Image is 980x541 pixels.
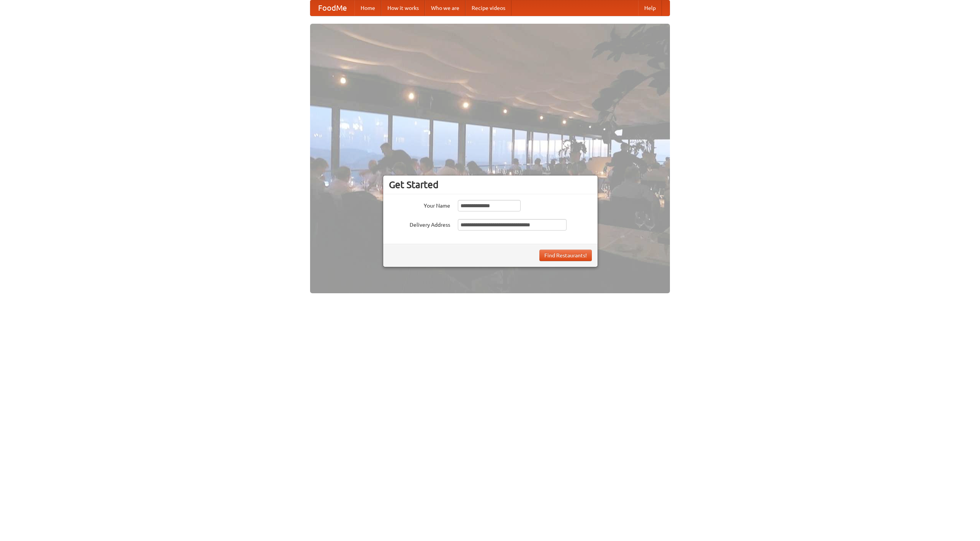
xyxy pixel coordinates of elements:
h3: Get Started [389,179,592,190]
a: Home [354,0,381,16]
button: Find Restaurants! [539,250,592,261]
a: FoodMe [310,0,354,16]
label: Delivery Address [389,219,450,229]
label: Your Name [389,200,450,210]
a: Who we are [425,0,465,16]
a: Help [638,0,662,16]
a: Recipe videos [465,0,511,16]
a: How it works [381,0,425,16]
